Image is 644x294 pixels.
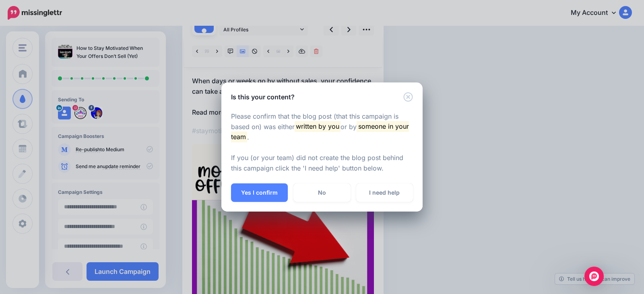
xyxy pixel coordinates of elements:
p: Please confirm that the blog post (that this campaign is based on) was either or by . If you (or ... [231,111,413,174]
button: Close [403,92,413,102]
h5: Is this your content? [231,92,295,102]
mark: written by you [295,121,341,132]
button: Yes I confirm [231,183,288,202]
a: No [293,183,350,202]
div: Open Intercom Messenger [584,267,604,286]
mark: someone in your team [231,121,409,142]
a: I need help [356,183,413,202]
